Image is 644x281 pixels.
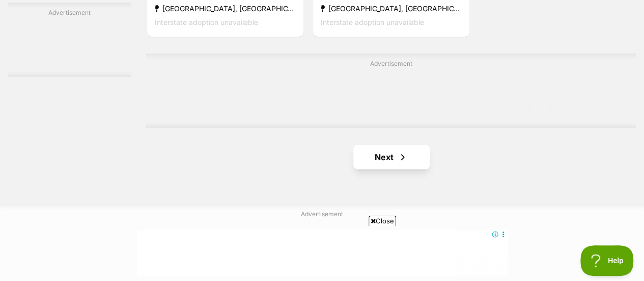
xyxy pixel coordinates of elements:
[155,2,296,16] strong: [GEOGRAPHIC_DATA], [GEOGRAPHIC_DATA]
[206,72,577,118] iframe: Advertisement
[155,18,258,27] span: Interstate adoption unavailable
[321,2,462,16] strong: [GEOGRAPHIC_DATA], [GEOGRAPHIC_DATA]
[137,230,508,276] iframe: Advertisement
[8,3,131,77] div: Advertisement
[146,54,636,129] div: Advertisement
[321,18,424,27] span: Interstate adoption unavailable
[146,145,636,169] nav: Pagination
[369,216,396,226] span: Close
[353,145,430,169] a: Next page
[580,245,634,276] iframe: Help Scout Beacon - Open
